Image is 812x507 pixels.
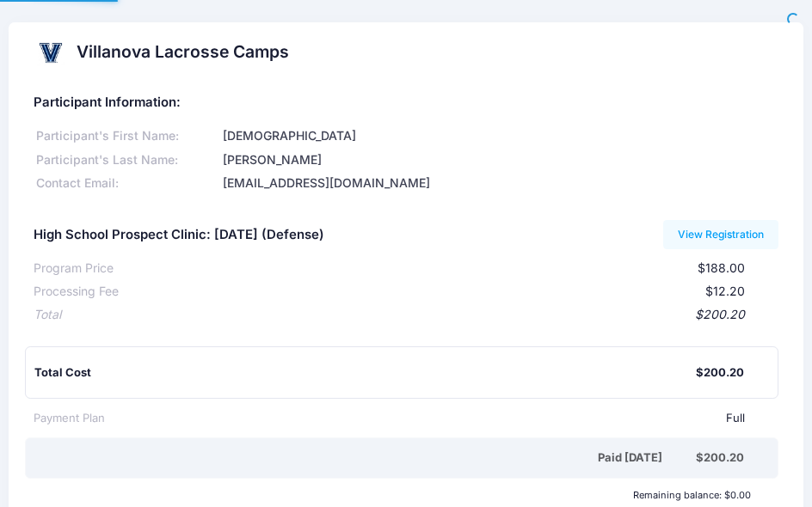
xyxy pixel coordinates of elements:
[105,410,745,427] div: Full
[696,449,744,467] div: $200.20
[34,364,696,382] div: Total Cost
[34,228,324,243] h5: High School Prospect Clinic: [DATE] (Defense)
[34,174,220,192] div: Contact Email:
[119,283,745,301] div: $12.20
[696,364,744,382] div: $200.20
[77,42,289,62] h2: Villanova Lacrosse Camps
[698,260,745,275] span: $188.00
[37,449,696,467] div: Paid [DATE]
[61,306,745,324] div: $200.20
[663,220,779,249] a: View Registration
[25,490,759,500] div: Remaining balance: $0.00
[34,95,778,111] h5: Participant Information:
[34,410,105,427] div: Payment Plan
[220,151,779,169] div: [PERSON_NAME]
[34,306,61,324] div: Total
[34,283,119,301] div: Processing Fee
[220,127,779,145] div: [DEMOGRAPHIC_DATA]
[220,174,779,192] div: [EMAIL_ADDRESS][DOMAIN_NAME]
[34,127,220,145] div: Participant's First Name:
[34,151,220,169] div: Participant's Last Name:
[34,260,114,278] div: Program Price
